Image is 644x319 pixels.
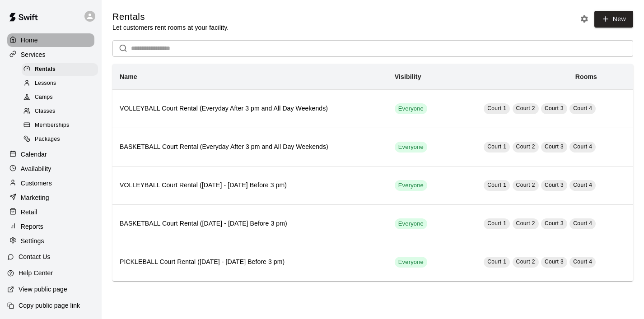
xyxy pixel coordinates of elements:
[575,73,597,80] b: Rooms
[19,285,67,294] p: View public page
[516,182,535,188] span: Court 2
[395,257,427,268] div: This service is visible to all of your customers
[120,73,137,80] b: Name
[112,11,229,23] h5: Rentals
[21,36,38,45] p: Home
[395,181,427,190] span: Everyone
[573,105,592,111] span: Court 4
[573,182,592,188] span: Court 4
[22,119,102,133] a: Memberships
[7,162,94,176] a: Availability
[35,93,53,102] span: Camps
[545,143,564,150] span: Court 3
[22,91,98,104] div: Camps
[21,208,37,217] p: Retail
[120,142,380,152] h6: BASKETBALL Court Rental (Everyday After 3 pm and All Day Weekends)
[19,252,51,261] p: Contact Us
[395,180,427,191] div: This service is visible to all of your customers
[487,259,506,265] span: Court 1
[7,48,94,61] a: Services
[22,133,98,146] div: Packages
[35,107,55,116] span: Classes
[22,76,102,90] a: Lessons
[516,105,535,111] span: Court 2
[120,104,380,114] h6: VOLLEYBALL Court Rental (Everyday After 3 pm and All Day Weekends)
[594,11,633,28] a: New
[21,179,52,188] p: Customers
[120,219,380,229] h6: BASKETBALL Court Rental ([DATE] - [DATE] Before 3 pm)
[21,50,46,59] p: Services
[22,119,98,132] div: Memberships
[395,220,427,228] span: Everyone
[7,234,94,248] a: Settings
[21,222,43,231] p: Reports
[395,218,427,229] div: This service is visible to all of your customers
[112,23,229,32] p: Let customers rent rooms at your facility.
[22,77,98,90] div: Lessons
[395,143,427,152] span: Everyone
[545,105,564,111] span: Court 3
[578,12,591,26] button: Rental settings
[21,236,44,245] p: Settings
[487,143,506,150] span: Court 1
[395,103,427,114] div: This service is visible to all of your customers
[516,220,535,227] span: Court 2
[516,259,535,265] span: Court 2
[22,63,98,76] div: Rentals
[21,164,51,173] p: Availability
[573,143,592,150] span: Court 4
[120,257,380,267] h6: PICKLEBALL Court Rental ([DATE] - [DATE] Before 3 pm)
[7,220,94,233] a: Reports
[21,150,47,159] p: Calendar
[487,182,506,188] span: Court 1
[22,105,102,119] a: Classes
[516,143,535,150] span: Court 2
[21,193,49,202] p: Marketing
[22,133,102,147] a: Packages
[487,220,506,227] span: Court 1
[395,73,421,80] b: Visibility
[112,64,633,281] table: simple table
[35,121,69,130] span: Memberships
[545,259,564,265] span: Court 3
[19,301,80,310] p: Copy public page link
[7,205,94,219] a: Retail
[487,105,506,111] span: Court 1
[35,79,56,88] span: Lessons
[120,180,380,190] h6: VOLLEYBALL Court Rental ([DATE] - [DATE] Before 3 pm)
[573,220,592,227] span: Court 4
[22,105,98,118] div: Classes
[22,91,102,105] a: Camps
[395,105,427,113] span: Everyone
[395,258,427,267] span: Everyone
[7,191,94,204] a: Marketing
[573,259,592,265] span: Court 4
[22,62,102,76] a: Rentals
[19,268,53,277] p: Help Center
[7,148,94,161] a: Calendar
[395,142,427,153] div: This service is visible to all of your customers
[35,135,60,144] span: Packages
[35,65,56,74] span: Rentals
[7,176,94,190] a: Customers
[545,220,564,227] span: Court 3
[7,33,94,47] a: Home
[545,182,564,188] span: Court 3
